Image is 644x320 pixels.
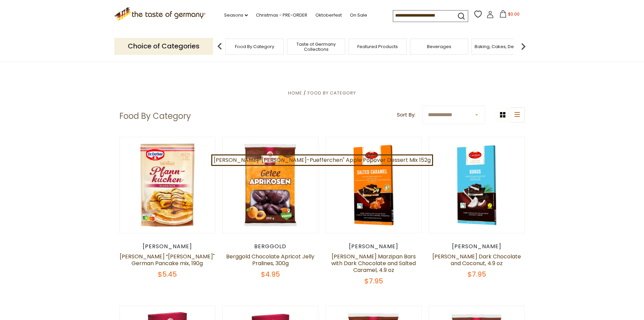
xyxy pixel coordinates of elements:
a: Berggold Chocolate Apricot Jelly Pralines, 300g [226,253,314,267]
img: Berggold Chocolate Apricot Jelly Pralines, 300g [223,137,318,233]
span: $4.95 [261,270,280,279]
a: [PERSON_NAME] “[PERSON_NAME]" German Pancake mix, 190g [120,253,215,267]
div: [PERSON_NAME] [119,243,216,250]
div: [PERSON_NAME] [429,243,525,250]
img: Carstens Luebecker Marzipan Bars with Dark Chocolate and Salted Caramel, 4.9 oz [326,137,422,233]
a: Food By Category [308,90,356,96]
a: Beverages [427,44,451,49]
label: Sort By: [397,111,415,119]
button: $0.00 [495,10,524,20]
a: Featured Products [357,44,398,49]
img: Carstens Luebecker Dark Chocolate and Coconut, 4.9 oz [429,137,525,233]
a: Food By Category [235,44,274,49]
img: next arrow [517,40,530,53]
img: Dr. Oetker “Pfann-kuchen" German Pancake mix, 190g [120,137,215,233]
div: [PERSON_NAME] [326,243,422,250]
p: Choice of Categories [114,38,213,55]
a: Oktoberfest [315,12,342,19]
span: $7.95 [364,276,383,286]
span: $7.95 [468,270,486,279]
a: Taste of Germany Collections [289,42,343,52]
a: Home [288,90,302,96]
a: On Sale [350,12,367,19]
img: previous arrow [213,40,226,53]
a: [PERSON_NAME] "[PERSON_NAME]-Puefferchen" Apple Popover Dessert Mix 152g [211,154,433,166]
span: $5.45 [158,270,177,279]
h1: Food By Category [119,111,191,121]
a: [PERSON_NAME] Marzipan Bars with Dark Chocolate and Salted Caramel, 4.9 oz [331,253,416,274]
a: Christmas - PRE-ORDER [256,12,307,19]
a: [PERSON_NAME] Dark Chocolate and Coconut, 4.9 oz [432,253,521,267]
span: $0.00 [508,11,520,17]
a: Seasons [224,12,248,19]
div: Berggold [222,243,319,250]
a: Baking, Cakes, Desserts [475,44,527,49]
